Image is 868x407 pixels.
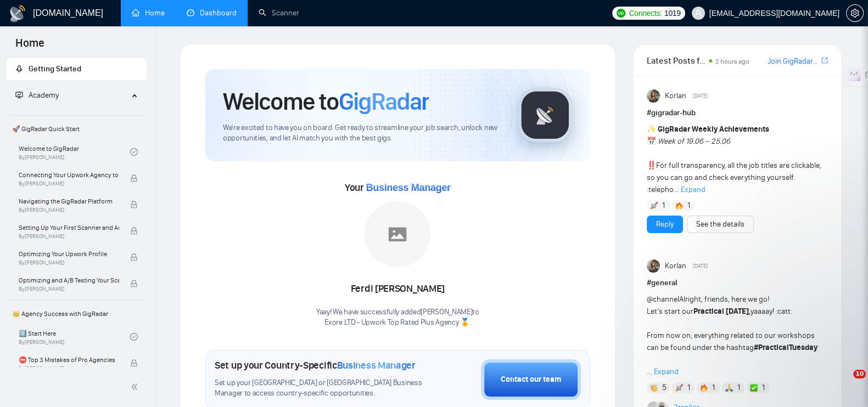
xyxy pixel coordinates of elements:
span: 1019 [664,7,681,19]
em: Week of 19.06 – 25.06 [658,137,730,146]
img: placeholder.png [365,201,430,267]
span: Korlan [664,90,686,102]
h1: Set up your Country-Specific [215,359,416,371]
span: 5 [662,382,667,393]
span: setting [847,9,863,18]
span: Expand [654,367,679,376]
span: Set up your [GEOGRAPHIC_DATA] or [GEOGRAPHIC_DATA] Business Manager to access country-specific op... [215,378,426,399]
img: 👏 [650,384,658,392]
a: dashboardDashboard [187,8,237,18]
strong: GigRadar Weekly Achievements [658,125,769,134]
span: fund-projection-screen [15,91,23,99]
span: 2 hours ago [715,58,749,65]
span: Connecting Your Upwork Agency to GigRadar [19,169,119,180]
span: 1 [712,382,715,393]
span: 1 [687,200,690,211]
span: By [PERSON_NAME] [19,365,119,372]
button: setting [846,4,864,22]
img: Korlan [647,89,660,103]
span: Home [7,35,53,58]
span: lock [130,359,138,367]
span: lock [130,280,138,287]
span: Korlan [664,260,686,272]
span: Expand [681,185,705,194]
span: By [PERSON_NAME] [19,233,119,240]
span: Connects: [629,7,662,19]
img: 🔥 [700,384,708,392]
span: check-circle [130,333,138,341]
span: ✨ [647,125,656,134]
span: We're excited to have you on board. Get ready to streamline your job search, unlock new opportuni... [223,123,500,144]
a: Join GigRadar Slack Community [768,55,819,67]
span: By [PERSON_NAME] [19,180,119,187]
span: GigRadar [339,87,429,116]
img: ✅ [750,384,758,392]
h1: # general [647,277,828,289]
img: 🚀 [650,202,658,210]
span: Academy [29,91,59,100]
iframe: Intercom live chat [831,370,857,396]
span: @channel [647,295,679,304]
span: [DATE] [693,91,708,101]
img: gigradar-logo.png [518,88,573,143]
span: lock [130,227,138,235]
a: setting [846,9,864,18]
span: 👑 Agency Success with GigRadar [8,303,145,325]
span: Latest Posts from the GigRadar Community [647,54,705,67]
a: See the details [696,218,744,230]
span: [DATE] [693,261,708,271]
a: Welcome to GigRadarBy[PERSON_NAME] [19,140,130,164]
span: lock [130,253,138,261]
span: ‼️ [647,161,656,170]
span: lock [130,174,138,182]
span: Setting Up Your First Scanner and Auto-Bidder [19,222,119,233]
img: Korlan [647,259,660,273]
span: Optimizing Your Upwork Profile [19,248,119,259]
span: user [695,9,702,17]
span: ⛔ Top 3 Mistakes of Pro Agencies [19,354,119,365]
span: 1 [737,382,740,393]
span: 📅 [647,137,656,146]
span: 1 [687,382,690,393]
span: Getting Started [29,64,81,74]
span: By [PERSON_NAME] [19,259,119,266]
h1: # gigradar-hub [647,107,828,119]
span: Your [345,182,451,194]
span: By [PERSON_NAME] [19,286,119,292]
img: upwork-logo.png [617,9,625,18]
span: 1 [762,382,765,393]
img: 🙏 [725,384,733,392]
span: 🚀 GigRadar Quick Start [8,118,145,140]
span: Business Manager [366,182,450,193]
h1: Welcome to [223,87,429,116]
strong: Practical [DATE], [693,307,751,316]
span: Alright, friends, here we go! Let’s start our yaaaay! :catt: From now on, everything related to o... [647,295,817,376]
a: searchScanner [259,8,299,18]
span: Optimizing and A/B Testing Your Scanner for Better Results [19,275,119,286]
button: Reply [647,216,683,233]
div: Yaay! We have successfully added [PERSON_NAME] to [316,307,479,328]
img: logo [9,5,26,22]
button: See the details [687,216,754,233]
span: By [PERSON_NAME] [19,207,119,213]
img: 🚀 [675,384,683,392]
div: Ferdi [PERSON_NAME] [316,280,479,298]
span: lock [130,201,138,208]
a: 1️⃣ Start HereBy[PERSON_NAME] [19,325,130,349]
span: Academy [15,91,59,100]
a: homeHome [132,8,165,18]
span: check-circle [130,148,138,156]
button: Contact our team [481,359,581,400]
span: rocket [15,65,23,72]
a: Reply [656,218,674,230]
span: export [821,56,828,65]
li: Getting Started [7,58,147,80]
span: For full transparency, all the job titles are clickable, so you can go and check everything yours... [647,125,821,194]
strong: #PracticalTuesday [754,343,817,352]
a: export [821,55,828,66]
p: Exore LTD - Upwork Top Rated Plus Agency 🏅 . [316,318,479,328]
span: Business Manager [337,359,416,371]
span: double-left [131,381,142,392]
img: 🔥 [675,202,683,210]
div: Contact our team [501,374,561,386]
